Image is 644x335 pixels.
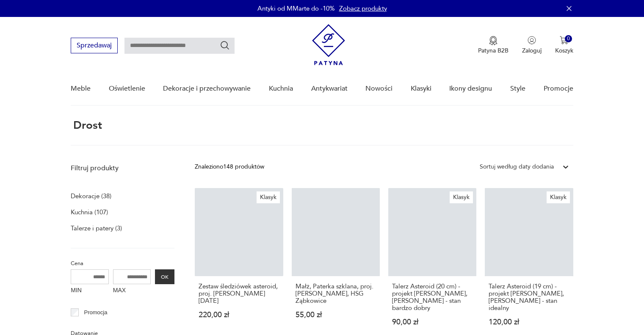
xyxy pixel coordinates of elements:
a: Meble [71,72,91,105]
p: 55,00 zł [296,311,376,318]
p: Promocja [84,308,108,317]
p: 90,00 zł [392,318,473,326]
p: 120,00 zł [489,318,569,326]
div: Znaleziono 148 produktów [195,162,264,172]
h3: Talerz Asteroid (19 cm) - projekt [PERSON_NAME], [PERSON_NAME] - stan idealny [489,283,569,312]
a: Style [510,72,525,105]
label: MAX [113,284,151,298]
a: Kuchnia (107) [71,206,108,218]
p: Zaloguj [522,47,542,55]
img: Ikona koszyka [560,36,568,44]
button: OK [155,269,174,284]
a: Nowości [365,72,392,105]
p: Patyna B2B [478,47,509,55]
img: Ikonka użytkownika [528,36,536,44]
button: 0Koszyk [555,36,573,55]
button: Szukaj [220,40,230,50]
h3: Talerz Asteroid (20 cm) - projekt [PERSON_NAME], [PERSON_NAME] - stan bardzo dobry [392,283,473,312]
a: Promocje [544,72,573,105]
a: Antykwariat [311,72,348,105]
p: Koszyk [555,47,573,55]
a: Ikony designu [449,72,492,105]
h3: Zestaw śledziówek asteroid, proj. [PERSON_NAME][DATE] [199,283,279,305]
a: Dekoracje i przechowywanie [163,72,251,105]
h3: Małż, Paterka szklana, proj. [PERSON_NAME], HSG Ząbkowice [296,283,376,305]
h1: Drost [71,119,102,131]
a: Talerze i patery (3) [71,222,122,234]
button: Sprzedawaj [71,38,118,53]
p: Antyki od MMarte do -10% [257,4,335,13]
button: Patyna B2B [478,36,509,55]
img: Patyna - sklep z meblami i dekoracjami vintage [312,24,345,65]
p: Cena [71,259,174,268]
p: 220,00 zł [199,311,279,318]
a: Sprzedawaj [71,43,118,49]
a: Zobacz produkty [339,4,387,13]
img: Ikona medalu [489,36,498,45]
button: Zaloguj [522,36,542,55]
a: Ikona medaluPatyna B2B [478,36,509,55]
a: Klasyki [411,72,431,105]
label: MIN [71,284,109,298]
a: Oświetlenie [109,72,145,105]
a: Dekoracje (38) [71,190,111,202]
div: 0 [565,35,572,42]
a: Kuchnia [269,72,293,105]
p: Filtruj produkty [71,163,174,173]
div: Sortuj według daty dodania [480,162,554,172]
